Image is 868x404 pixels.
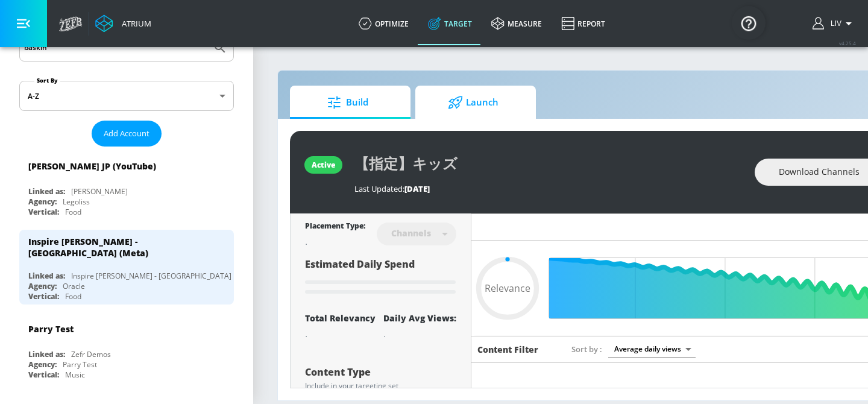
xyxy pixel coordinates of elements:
div: Estimated Daily Spend [305,257,456,298]
h6: Content Filter [477,344,538,355]
span: Launch [427,88,519,117]
div: A-Z [19,81,234,111]
div: Vertical: [28,207,59,217]
button: Add Account [92,121,162,147]
div: Legoliss [63,197,90,207]
span: Add Account [104,127,149,140]
div: active [312,160,335,170]
div: Oracle [63,281,85,291]
div: Daily Avg Views: [383,312,456,324]
a: optimize [349,2,418,45]
div: Last Updated: [354,183,743,194]
div: Include in your targeting set [305,382,456,390]
div: [PERSON_NAME] JP (YouTube)Linked as:[PERSON_NAME]Agency:LegolissVertical:Food [19,151,234,220]
div: Parry TestLinked as:Zefr DemosAgency:Parry TestVertical:Music [19,314,234,383]
div: [PERSON_NAME] JP (YouTube) [28,160,156,172]
div: Inspire [PERSON_NAME] - [GEOGRAPHIC_DATA] (Meta)Linked as:Inspire [PERSON_NAME] - [GEOGRAPHIC_DAT... [19,230,234,305]
span: Estimated Daily Spend [305,257,415,271]
div: Food [65,207,81,217]
div: Average daily views [608,341,696,357]
div: Content Type [305,367,456,377]
span: Build [302,88,394,117]
div: Music [65,370,85,380]
button: Submit Search [207,34,233,61]
div: Agency: [28,281,57,291]
span: Download Channels [779,165,860,180]
div: Parry Test [28,323,74,335]
div: [PERSON_NAME] [71,186,128,197]
div: Parry Test [63,359,97,370]
span: [DATE] [404,183,430,194]
div: Inspire [PERSON_NAME] - [GEOGRAPHIC_DATA] (Meta) [28,236,214,259]
a: measure [482,2,552,45]
div: Food [65,291,81,301]
a: Report [552,2,615,45]
a: Atrium [95,14,151,33]
span: login as: liv.ho@zefr.com [826,19,841,28]
div: Vertical: [28,370,59,380]
div: Linked as: [28,271,65,281]
div: Linked as: [28,186,65,197]
div: Inspire [PERSON_NAME] - [GEOGRAPHIC_DATA] (Meta) [71,271,256,281]
div: Zefr Demos [71,349,111,359]
input: Search by name [24,40,207,55]
div: Atrium [117,18,151,29]
div: Total Relevancy [305,312,376,324]
button: Liv [813,16,856,31]
span: Sort by [571,344,602,355]
span: v 4.25.4 [839,40,856,46]
span: Relevance [485,283,530,293]
div: Placement Type: [305,221,365,233]
div: Vertical: [28,291,59,301]
div: Agency: [28,359,57,370]
div: Linked as: [28,349,65,359]
div: Agency: [28,197,57,207]
button: Open Resource Center [732,6,766,40]
label: Sort By [34,77,60,84]
a: Target [418,2,482,45]
div: Channels [385,228,437,238]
